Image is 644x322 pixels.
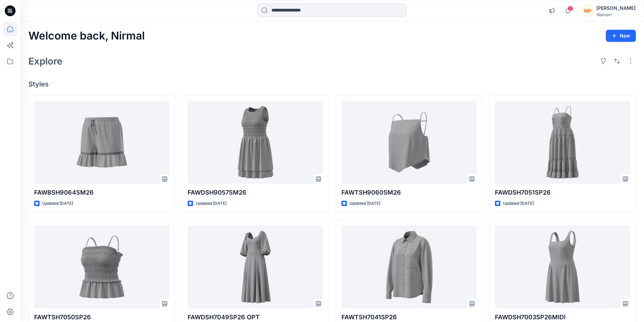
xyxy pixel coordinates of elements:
[188,313,323,322] p: FAWDSH7049SP26 OPT
[568,6,573,11] span: 2
[503,200,534,207] p: Updated [DATE]
[596,4,636,12] div: [PERSON_NAME]
[341,225,477,309] a: FAWTSH7041SP26
[495,313,630,322] p: FAWDSH7003SP26MIDI
[581,5,594,17] div: NP
[596,12,636,17] div: Walmart
[495,101,630,184] a: FAWDSH7051SP26
[34,188,169,197] p: FAWBSH9064SM26
[42,200,73,207] p: Updated [DATE]
[188,101,323,184] a: FAWDSH9057SM26
[188,188,323,197] p: FAWDSH9057SM26
[196,200,226,207] p: Updated [DATE]
[341,101,477,184] a: FAWTSH9060SM26
[34,225,169,309] a: FAWTSH7050SP26
[341,313,477,322] p: FAWTSH7041SP26
[606,30,636,42] button: New
[28,80,636,88] h4: Styles
[34,101,169,184] a: FAWBSH9064SM26
[341,188,477,197] p: FAWTSH9060SM26
[350,200,380,207] p: Updated [DATE]
[495,225,630,309] a: FAWDSH7003SP26MIDI
[34,313,169,322] p: FAWTSH7050SP26
[188,225,323,309] a: FAWDSH7049SP26 OPT
[495,188,630,197] p: FAWDSH7051SP26
[28,56,63,67] h2: Explore
[28,30,145,42] h2: Welcome back, Nirmal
